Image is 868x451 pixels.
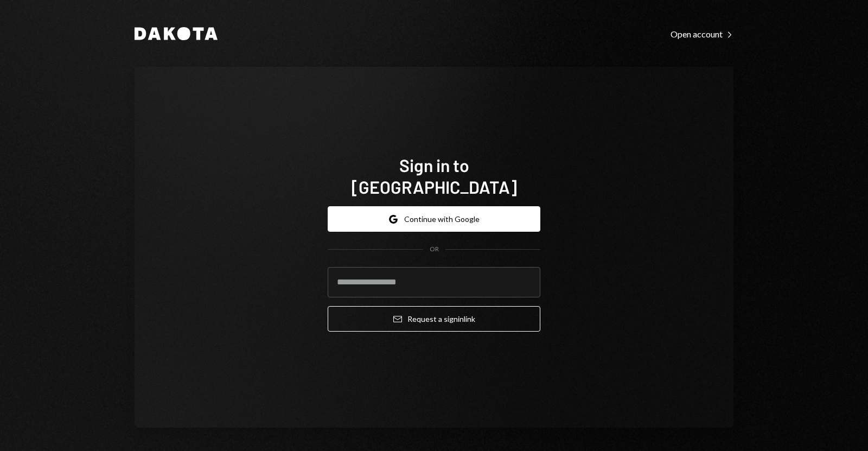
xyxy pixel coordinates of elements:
[671,28,733,40] a: Open account
[671,29,733,40] div: Open account
[328,154,540,198] h1: Sign in to [GEOGRAPHIC_DATA]
[328,206,540,232] button: Continue with Google
[328,306,540,332] button: Request a signinlink
[430,245,439,254] div: OR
